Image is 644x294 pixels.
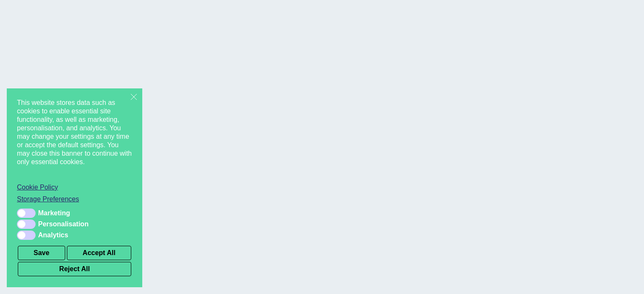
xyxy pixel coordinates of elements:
a: Storage Preferences [17,195,132,203]
span: Personalisation [38,220,88,228]
a: Cookie Policy [17,183,132,192]
button: Save [18,246,65,260]
button: Accept All [67,246,131,260]
span: This website stores data such as cookies to enable essential site functionality, as well as marke... [17,99,132,176]
span: Analytics [38,231,68,239]
button: Reject All [18,262,131,276]
span: Marketing [38,209,70,217]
